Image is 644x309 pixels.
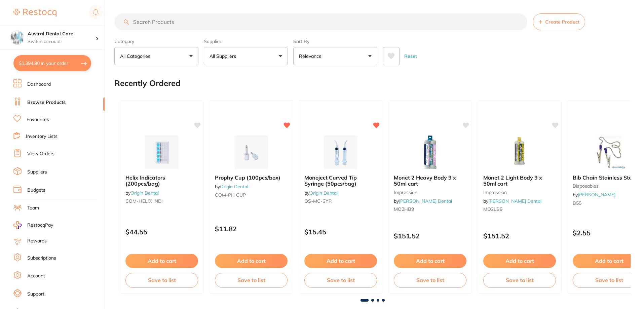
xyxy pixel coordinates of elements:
small: MO2LB9 [483,206,556,212]
h4: Austral Dental Care [28,31,96,37]
a: Origin Dental [220,184,248,190]
a: [PERSON_NAME] [578,192,615,198]
a: [PERSON_NAME] Dental [488,198,541,204]
b: Monet 2 Light Body 9 x 50ml cart [483,175,556,187]
a: Suppliers [27,169,47,176]
a: Subscriptions [27,255,56,262]
span: Create Product [545,19,579,25]
a: Origin Dental [130,190,159,196]
button: Add to cart [215,254,288,268]
span: by [483,198,541,204]
button: $1,394.80 in your order [13,55,91,71]
p: $15.45 [304,228,377,236]
button: All Suppliers [204,47,288,65]
b: Monoject Curved Tip Syringe (50pcs/bag) [304,175,377,187]
a: Support [27,291,44,298]
button: Create Product [533,13,585,30]
img: Monet 2 Light Body 9 x 50ml cart [498,136,541,169]
small: OS-MC-SYR [304,198,377,204]
a: Account [27,273,45,279]
a: [PERSON_NAME] Dental [399,198,452,204]
img: Restocq Logo [13,9,56,17]
img: Austral Dental Care [10,31,24,44]
button: Save to list [215,273,288,287]
p: $151.52 [483,232,556,240]
button: Reset [402,47,419,65]
button: Add to cart [394,254,466,268]
b: Helix Indicators (200pcs/bag) [125,175,198,187]
button: Add to cart [125,254,198,268]
a: RestocqPay [13,221,53,229]
a: Favourites [27,116,49,123]
span: by [573,192,615,198]
small: COM-PH CUP [215,192,288,198]
small: COM-HELIX INDI [125,198,198,204]
label: Supplier [204,38,288,44]
a: Rewards [27,238,47,244]
p: All Suppliers [210,53,239,60]
p: $44.55 [125,228,198,236]
span: by [125,190,159,196]
label: Sort By [293,38,377,44]
h2: Recently Ordered [114,79,181,88]
a: Browse Products [27,99,66,106]
p: Switch account [28,38,96,45]
img: RestocqPay [13,221,22,229]
a: Budgets [27,187,45,194]
a: Dashboard [27,81,51,88]
button: Save to list [483,273,556,287]
button: Add to cart [483,254,556,268]
a: Restocq Logo [13,5,56,21]
img: Bib Chain Stainless Steel [587,136,631,169]
small: impression [394,190,466,195]
a: Team [27,205,39,211]
button: All Categories [114,47,198,65]
img: Helix Indicators (200pcs/bag) [140,136,184,169]
p: Relevance [299,53,324,60]
button: Relevance [293,47,377,65]
span: by [215,184,248,190]
span: by [394,198,452,204]
p: All Categories [120,53,153,60]
img: Prophy Cup (100pcs/box) [229,136,273,169]
span: by [304,190,338,196]
span: RestocqPay [27,222,53,229]
small: impression [483,190,556,195]
label: Category [114,38,198,44]
button: Save to list [394,273,466,287]
button: Add to cart [304,254,377,268]
a: View Orders [27,151,54,157]
b: Prophy Cup (100pcs/box) [215,175,288,181]
img: Monoject Curved Tip Syringe (50pcs/bag) [319,136,363,169]
button: Save to list [304,273,377,287]
b: Monet 2 Heavy Body 9 x 50ml cart [394,175,466,187]
input: Search Products [114,13,527,30]
a: Origin Dental [309,190,338,196]
img: Monet 2 Heavy Body 9 x 50ml cart [408,136,452,169]
p: $151.52 [394,232,466,240]
button: Save to list [125,273,198,287]
small: MO2HB9 [394,206,466,212]
p: $11.82 [215,225,288,233]
a: Inventory Lists [26,133,58,140]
